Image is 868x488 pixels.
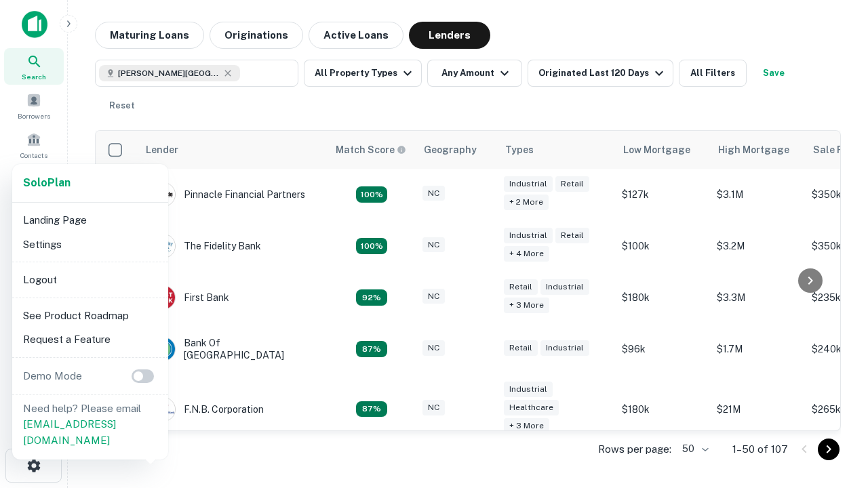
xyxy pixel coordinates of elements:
p: Need help? Please email [23,401,157,449]
li: Request a Feature [18,327,163,352]
a: SoloPlan [23,175,71,191]
li: Settings [18,232,163,257]
p: Demo Mode [18,368,87,384]
li: Landing Page [18,208,163,232]
li: See Product Roadmap [18,304,163,328]
iframe: Chat Widget [800,380,868,445]
strong: Solo Plan [23,176,71,189]
a: [EMAIL_ADDRESS][DOMAIN_NAME] [23,418,116,446]
li: Logout [18,268,163,292]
